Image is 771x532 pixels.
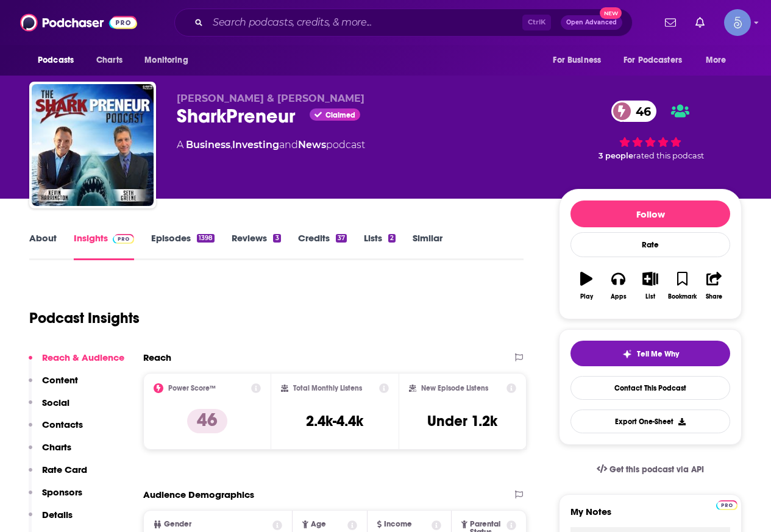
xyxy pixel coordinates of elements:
[580,293,593,300] div: Play
[611,101,657,122] a: 46
[298,232,347,260] a: Credits37
[42,441,71,453] p: Charts
[336,234,347,243] div: 37
[273,234,280,243] div: 3
[298,139,326,151] a: News
[553,52,601,69] span: For Business
[144,52,188,69] span: Monitoring
[611,293,627,300] div: Apps
[706,293,722,300] div: Share
[187,409,227,433] p: 46
[570,232,730,257] div: Rate
[668,293,697,300] div: Bookmark
[32,84,154,206] a: SharkPreneur
[38,52,74,69] span: Podcasts
[42,419,83,430] p: Contacts
[716,498,737,510] a: Pro website
[413,232,442,260] a: Similar
[388,234,396,243] div: 2
[384,520,412,528] span: Income
[20,11,137,34] img: Podchaser - Follow, Share and Rate Podcasts
[279,139,298,151] span: and
[724,9,751,36] span: Logged in as Spiral5-G1
[29,232,57,260] a: About
[697,49,742,72] button: open menu
[561,15,622,30] button: Open AdvancedNew
[74,232,134,260] a: InsightsPodchaser Pro
[311,520,326,528] span: Age
[186,139,230,151] a: Business
[42,464,87,475] p: Rate Card
[421,384,488,392] h2: New Episode Listens
[143,352,171,363] h2: Reach
[660,12,681,33] a: Show notifications dropdown
[716,500,737,510] img: Podchaser Pro
[706,52,727,69] span: More
[29,509,73,531] button: Details
[570,264,602,308] button: Play
[544,49,616,72] button: open menu
[29,441,71,464] button: Charts
[42,397,69,408] p: Social
[602,264,634,308] button: Apps
[634,264,666,308] button: List
[232,139,279,151] a: Investing
[364,232,396,260] a: Lists2
[168,384,216,392] h2: Power Score™
[600,7,622,19] span: New
[88,49,130,72] a: Charts
[724,9,751,36] img: User Profile
[143,489,254,500] h2: Audience Demographics
[208,13,522,32] input: Search podcasts, credits, & more...
[616,49,700,72] button: open menu
[136,49,204,72] button: open menu
[29,309,140,327] h1: Podcast Insights
[293,384,362,392] h2: Total Monthly Listens
[29,464,87,486] button: Rate Card
[42,509,73,520] p: Details
[113,234,134,244] img: Podchaser Pro
[566,20,617,26] span: Open Advanced
[177,93,364,104] span: [PERSON_NAME] & [PERSON_NAME]
[570,200,730,227] button: Follow
[622,349,632,359] img: tell me why sparkle
[29,486,82,509] button: Sponsors
[29,352,124,374] button: Reach & Audience
[230,139,232,151] span: ,
[637,349,679,359] span: Tell Me Why
[197,234,215,243] div: 1398
[587,455,714,484] a: Get this podcast via API
[599,151,633,160] span: 3 people
[559,93,742,168] div: 46 3 peoplerated this podcast
[174,9,633,37] div: Search podcasts, credits, & more...
[570,376,730,400] a: Contact This Podcast
[29,49,90,72] button: open menu
[570,341,730,366] button: tell me why sparkleTell Me Why
[232,232,280,260] a: Reviews3
[325,112,355,118] span: Claimed
[42,486,82,498] p: Sponsors
[724,9,751,36] button: Show profile menu
[624,101,657,122] span: 46
[633,151,704,160] span: rated this podcast
[42,374,78,386] p: Content
[164,520,191,528] span: Gender
[96,52,123,69] span: Charts
[609,464,704,475] span: Get this podcast via API
[177,138,365,152] div: A podcast
[29,419,83,441] button: Contacts
[624,52,682,69] span: For Podcasters
[666,264,698,308] button: Bookmark
[570,506,730,527] label: My Notes
[645,293,655,300] div: List
[427,412,497,430] h3: Under 1.2k
[151,232,215,260] a: Episodes1398
[29,397,69,419] button: Social
[698,264,730,308] button: Share
[29,374,78,397] button: Content
[570,410,730,433] button: Export One-Sheet
[522,15,551,30] span: Ctrl K
[306,412,363,430] h3: 2.4k-4.4k
[42,352,124,363] p: Reach & Audience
